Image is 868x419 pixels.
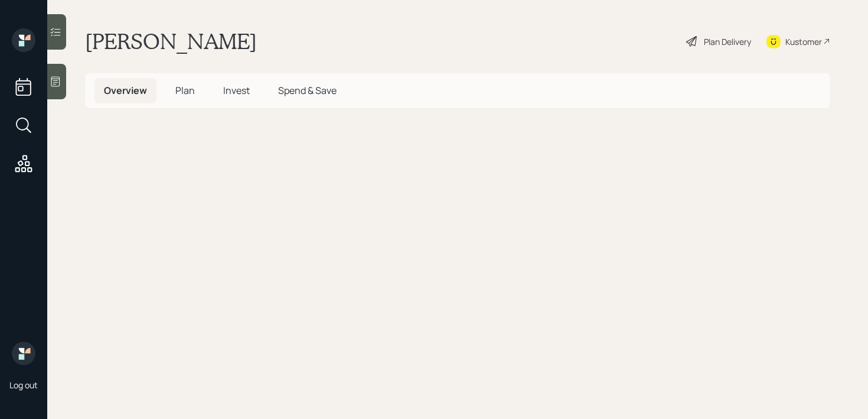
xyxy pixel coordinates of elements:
div: Log out [9,379,38,391]
span: Spend & Save [278,84,337,97]
img: retirable_logo.png [12,342,35,365]
div: Plan Delivery [704,35,751,48]
span: Plan [175,84,195,97]
span: Invest [223,84,250,97]
h1: [PERSON_NAME] [85,28,257,54]
span: Overview [104,84,147,97]
div: Kustomer [785,35,822,48]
